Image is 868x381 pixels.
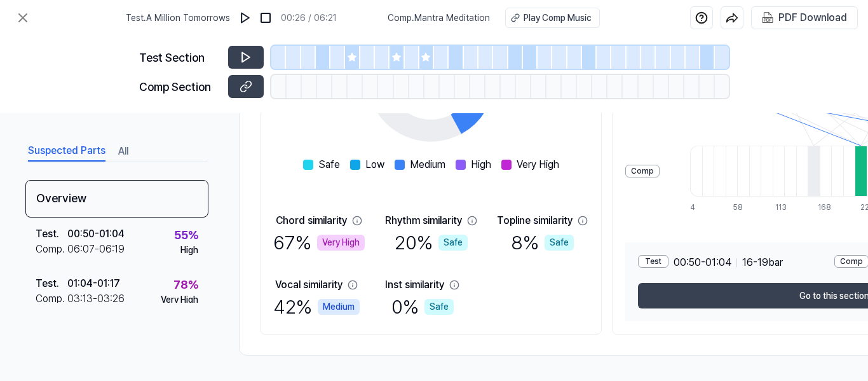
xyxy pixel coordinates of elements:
[818,202,830,213] div: 168
[126,11,230,25] span: Test . A Million Tomorrows
[67,291,125,307] div: 03:13 - 03:26
[28,141,105,162] button: Suspected Parts
[174,226,198,244] div: 55 %
[281,11,337,25] div: 00:26 / 06:21
[545,235,574,251] div: Safe
[67,226,125,242] div: 00:50 - 01:04
[317,235,365,251] div: Very High
[118,141,128,162] button: All
[318,299,360,315] div: Medium
[438,235,468,251] div: Safe
[273,293,360,321] div: 42 %
[742,255,783,270] span: 16 - 19 bar
[385,277,444,293] div: Inst similarity
[139,49,220,66] div: Test Section
[36,291,67,307] div: Comp .
[674,255,731,270] span: 00:50 - 01:04
[36,226,67,242] div: Test .
[365,157,384,172] span: Low
[180,244,198,257] div: High
[273,228,365,257] div: 67 %
[36,276,67,291] div: Test .
[67,276,120,291] div: 01:04 - 01:17
[36,242,67,257] div: Comp .
[25,180,208,218] div: Overview
[424,299,454,315] div: Safe
[638,255,668,268] div: Test
[388,11,490,25] span: Comp . Mantra Meditation
[276,213,347,228] div: Chord similarity
[524,11,592,25] div: Play Comp Music
[239,11,252,24] img: play
[517,157,559,172] span: Very High
[505,8,600,28] button: Play Comp Music
[385,213,462,228] div: Rhythm similarity
[762,12,773,24] img: PDF Download
[139,78,220,95] div: Comp Section
[161,293,198,307] div: Very High
[778,10,847,26] div: PDF Download
[625,165,660,177] div: Comp
[690,202,702,213] div: 4
[733,202,745,213] div: 58
[410,157,445,172] span: Medium
[395,228,468,257] div: 20 %
[173,276,198,293] div: 78 %
[726,11,738,24] img: share
[695,11,708,24] img: help
[67,242,125,257] div: 06:07 - 06:19
[511,228,574,257] div: 8 %
[318,157,340,172] span: Safe
[471,157,491,172] span: High
[497,213,573,228] div: Topline similarity
[275,277,342,293] div: Vocal similarity
[391,293,454,321] div: 0 %
[775,202,787,213] div: 113
[259,11,272,24] img: stop
[759,7,850,29] button: PDF Download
